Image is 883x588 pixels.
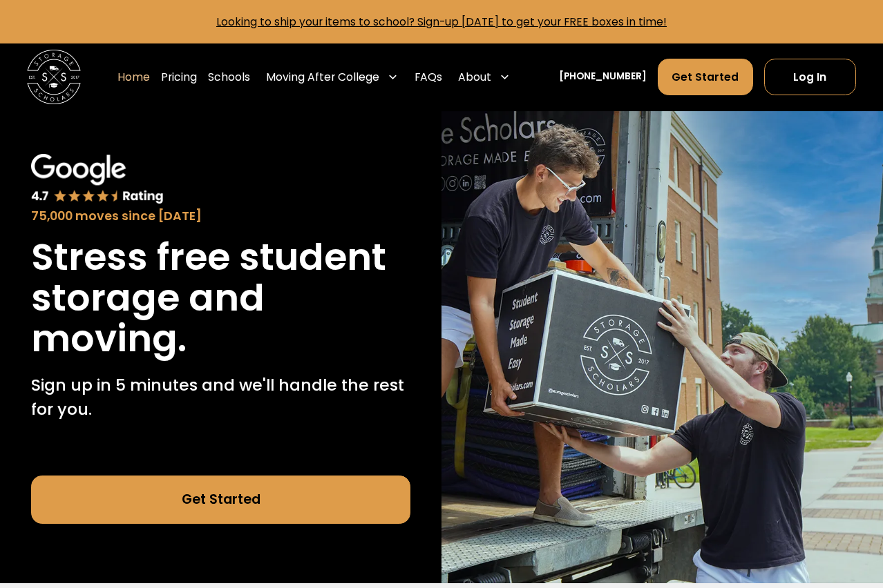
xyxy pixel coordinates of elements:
div: Moving After College [266,69,379,85]
a: Looking to ship your items to school? Sign-up [DATE] to get your FREE boxes in time! [216,14,667,29]
a: Schools [208,58,250,96]
a: Log In [764,59,856,95]
img: Storage Scholars makes moving and storage easy. [441,111,883,584]
p: Sign up in 5 minutes and we'll handle the rest for you. [31,373,410,422]
div: 75,000 moves since [DATE] [31,207,410,225]
div: About [458,69,491,85]
a: Get Started [658,59,753,95]
h1: Stress free student storage and moving. [31,237,410,360]
a: Get Started [31,476,410,525]
img: Storage Scholars main logo [27,50,81,104]
a: FAQs [415,58,442,96]
a: [PHONE_NUMBER] [559,70,647,84]
img: Google 4.7 star rating [31,154,164,204]
a: Pricing [161,58,197,96]
a: Home [117,58,150,96]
